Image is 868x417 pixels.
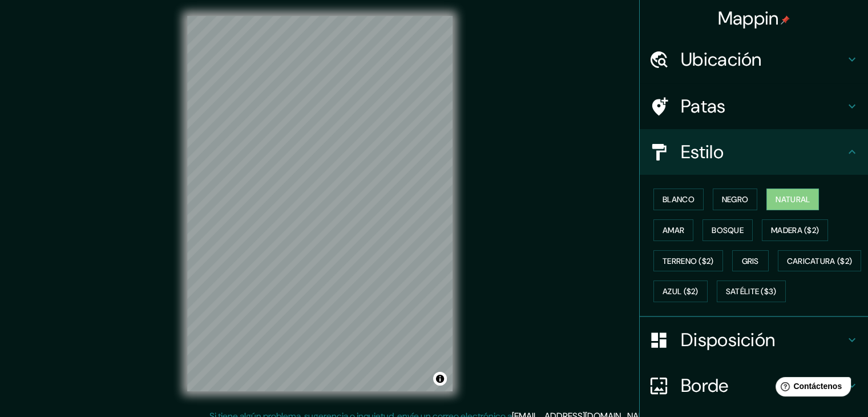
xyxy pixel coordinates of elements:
[640,129,868,175] div: Estilo
[703,219,753,241] button: Bosque
[766,372,855,404] iframe: Lanzador de widgets de ayuda
[681,47,762,71] font: Ubicación
[742,256,759,266] font: Gris
[732,250,769,272] button: Gris
[640,317,868,363] div: Disposición
[653,250,723,272] button: Terreno ($2)
[663,225,684,235] font: Amar
[726,287,777,297] font: Satélite ($3)
[681,94,726,118] font: Patas
[663,287,699,297] font: Azul ($2)
[778,250,862,272] button: Caricatura ($2)
[762,219,828,241] button: Madera ($2)
[663,194,695,205] font: Blanco
[722,194,749,205] font: Negro
[187,16,453,391] canvas: Mapa
[717,280,786,302] button: Satélite ($3)
[640,37,868,82] div: Ubicación
[653,219,693,241] button: Amar
[681,374,729,398] font: Borde
[787,256,853,266] font: Caricatura ($2)
[766,189,819,210] button: Natural
[640,83,868,129] div: Patas
[663,256,714,266] font: Terreno ($2)
[718,6,779,30] font: Mappin
[640,363,868,408] div: Borde
[781,15,790,25] img: pin-icon.png
[433,372,447,386] button: Activar o desactivar atribución
[681,328,775,352] font: Disposición
[771,225,819,235] font: Madera ($2)
[713,189,758,210] button: Negro
[712,225,744,235] font: Bosque
[653,189,704,210] button: Blanco
[653,280,708,302] button: Azul ($2)
[776,194,810,205] font: Natural
[681,140,724,164] font: Estilo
